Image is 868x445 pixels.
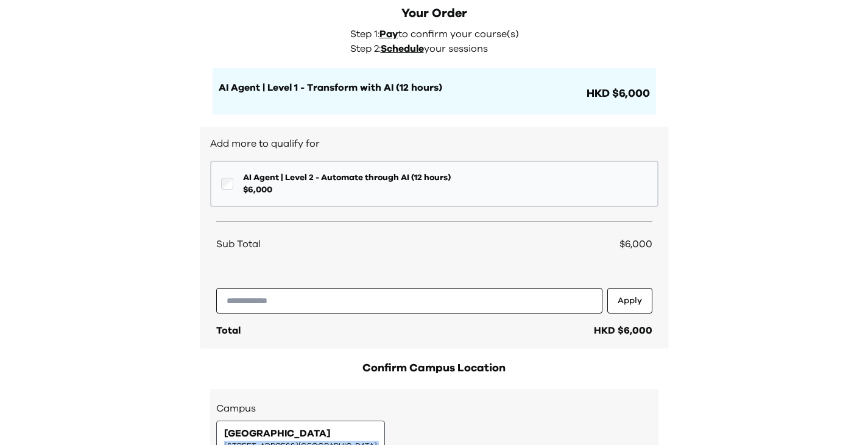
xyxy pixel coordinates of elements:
[584,85,650,102] span: HKD $6,000
[619,239,652,249] span: $6,000
[594,323,652,338] div: HKD $6,000
[243,172,451,184] span: AI Agent | Level 2 - Automate through AI (12 hours)
[350,27,526,41] p: Step 1: to confirm your course(s)
[213,5,656,22] div: Your Order
[350,41,526,56] p: Step 2: your sessions
[224,426,331,441] span: [GEOGRAPHIC_DATA]
[219,80,584,95] h1: AI Agent | Level 1 - Transform with AI (12 hours)
[216,237,261,251] span: Sub Total
[216,326,241,335] span: Total
[210,360,658,377] h2: Confirm Campus Location
[607,288,652,314] button: Apply
[210,161,658,207] button: AI Agent | Level 2 - Automate through AI (12 hours)$6,000
[381,44,424,54] span: Schedule
[243,184,451,196] span: $ 6,000
[379,29,398,39] span: Pay
[216,401,652,416] h3: Campus
[210,136,658,151] h2: Add more to qualify for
